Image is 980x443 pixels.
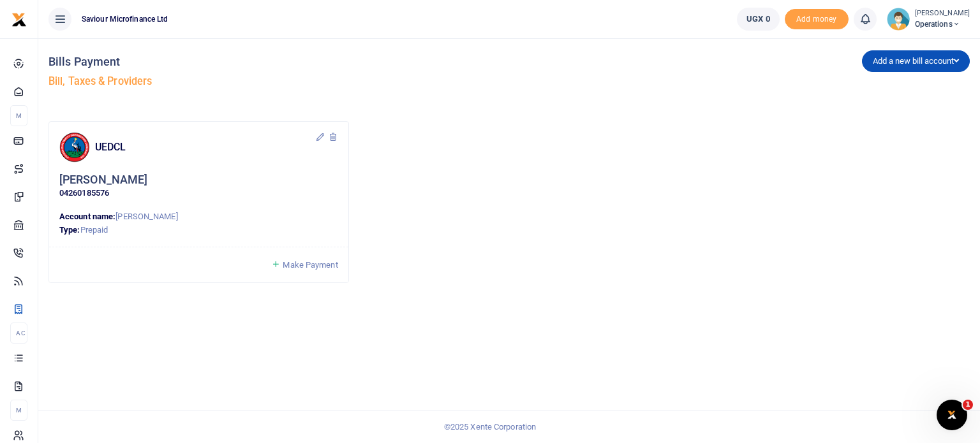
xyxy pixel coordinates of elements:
strong: Account name: [59,212,115,221]
li: M [10,400,27,421]
strong: Type: [59,225,80,235]
a: Add money [785,13,849,23]
span: Make Payment [283,260,338,270]
li: Toup your wallet [785,9,849,30]
li: Wallet ballance [732,8,785,31]
button: Add a new bill account [862,50,970,72]
h4: Bills Payment [48,55,504,69]
li: Ac [10,323,27,344]
p: 04260185576 [59,187,338,200]
img: profile-user [887,8,910,31]
span: Add money [785,9,849,30]
span: Saviour Microfinance Ltd [77,13,173,25]
h5: [PERSON_NAME] [59,173,147,187]
span: 1 [963,400,973,410]
span: [PERSON_NAME] [115,212,177,221]
span: Prepaid [80,225,108,235]
iframe: Intercom live chat [937,400,967,430]
li: M [10,105,27,126]
a: profile-user [PERSON_NAME] Operations [887,8,970,31]
h4: UEDCL [95,140,315,154]
span: UGX 0 [746,13,770,25]
div: Click to update [59,173,338,200]
a: logo-small logo-large logo-large [11,14,27,24]
span: Operations [915,18,970,30]
small: [PERSON_NAME] [915,8,970,19]
a: UGX 0 [737,8,780,31]
h5: Bill, Taxes & Providers [48,75,504,88]
img: logo-small [11,12,27,27]
a: Make Payment [271,258,338,272]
